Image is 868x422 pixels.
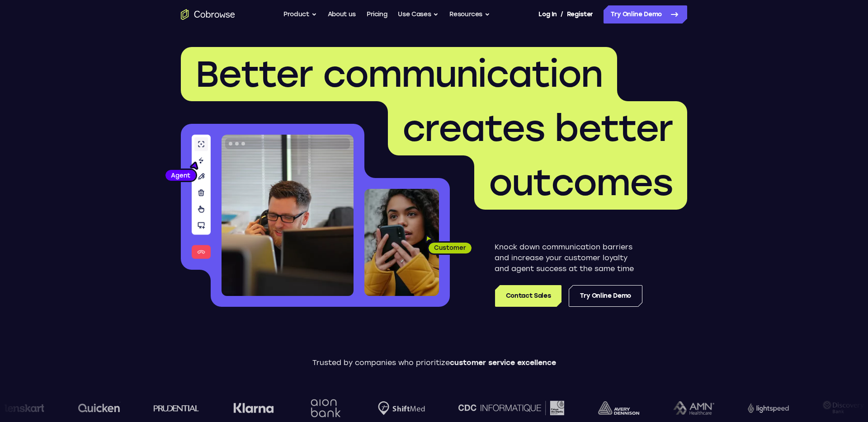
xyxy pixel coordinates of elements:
button: Resources [449,5,490,23]
a: Try Online Demo [569,285,642,307]
a: Contact Sales [495,285,561,307]
a: Log In [538,5,557,23]
img: AMN Healthcare [672,401,713,415]
p: Knock down communication barriers and increase your customer loyalty and agent success at the sam... [495,242,642,274]
img: A customer support agent talking on the phone [222,135,354,296]
span: creates better [402,107,673,150]
a: Try Online Demo [604,5,687,23]
img: Klarna [232,403,273,413]
a: Pricing [367,5,387,23]
span: customer service excellence [450,358,556,367]
img: prudential [153,404,198,412]
a: Go to the home page [181,9,235,20]
span: outcomes [489,161,673,204]
span: / [561,9,563,20]
button: Use Cases [398,5,439,23]
img: Shiftmed [377,401,424,415]
span: Better communication [195,52,603,96]
img: Lightspeed [747,403,788,413]
img: avery-dennison [597,401,638,415]
img: CDC Informatique [458,401,563,415]
button: Product [283,5,317,23]
a: About us [328,5,356,23]
a: Register [567,5,593,23]
img: A customer holding their phone [364,189,439,296]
